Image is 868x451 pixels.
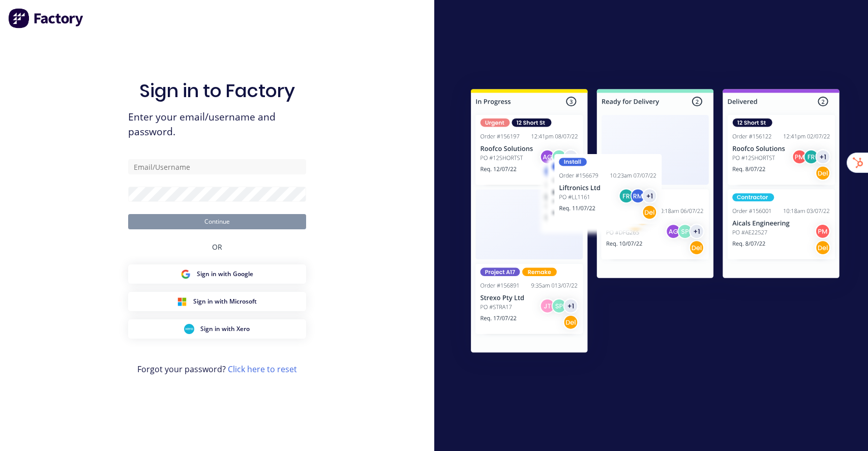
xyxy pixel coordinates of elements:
input: Email/Username [128,159,306,174]
span: Forgot your password? [137,363,297,375]
button: Google Sign inSign in with Google [128,264,306,284]
img: Factory [8,8,84,28]
span: Sign in with Xero [200,324,250,334]
div: OR [212,229,222,264]
button: Continue [128,214,306,229]
img: Xero Sign in [184,324,194,334]
span: Enter your email/username and password. [128,110,306,139]
img: Microsoft Sign in [177,296,187,307]
img: Sign in [448,69,862,377]
h1: Sign in to Factory [139,80,295,102]
span: Sign in with Microsoft [193,297,257,306]
span: Sign in with Google [197,269,253,279]
img: Google Sign in [181,269,191,279]
a: Click here to reset [228,364,297,375]
button: Microsoft Sign inSign in with Microsoft [128,292,306,311]
button: Xero Sign inSign in with Xero [128,319,306,339]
